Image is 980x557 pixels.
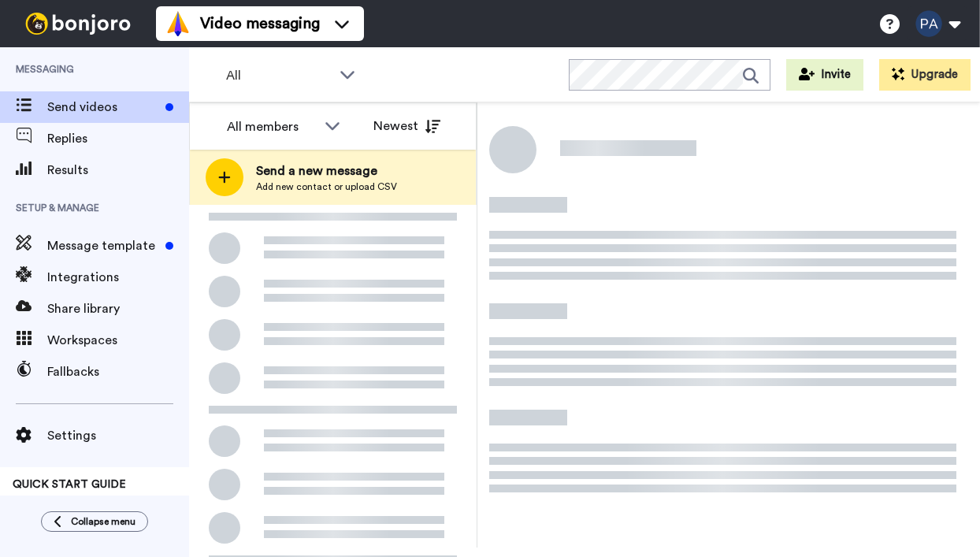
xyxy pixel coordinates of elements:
[47,236,159,255] span: Message template
[879,59,971,91] button: Upgrade
[256,162,397,180] span: Send a new message
[47,268,189,287] span: Integrations
[47,362,189,381] span: Fallbacks
[13,479,126,490] span: QUICK START GUIDE
[47,331,189,350] span: Workspaces
[71,515,135,528] span: Collapse menu
[165,11,191,36] img: vm-color.svg
[786,59,863,91] button: Invite
[200,13,320,35] span: Video messaging
[47,161,189,180] span: Results
[41,511,148,532] button: Collapse menu
[47,426,189,445] span: Settings
[226,66,332,85] span: All
[256,180,397,193] span: Add new contact or upload CSV
[362,110,452,142] button: Newest
[47,98,159,117] span: Send videos
[47,129,189,148] span: Replies
[47,299,189,318] span: Share library
[227,117,317,136] div: All members
[19,13,137,35] img: bj-logo-header-white.svg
